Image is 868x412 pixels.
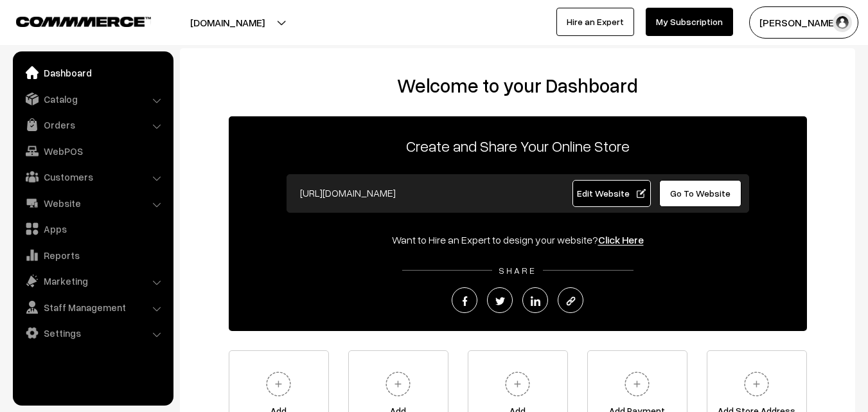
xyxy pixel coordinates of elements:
img: plus.svg [261,366,296,402]
a: Orders [16,113,169,136]
a: Apps [16,217,169,240]
a: Customers [16,165,169,188]
button: [PERSON_NAME] [749,6,858,39]
a: Settings [16,321,169,345]
img: plus.svg [619,366,655,402]
a: Click Here [598,233,644,246]
a: Hire an Expert [556,8,634,36]
a: Website [16,192,169,215]
p: Create and Share Your Online Store [229,134,807,157]
a: Edit Website [572,180,651,207]
a: COMMMERCE [16,13,128,28]
div: Want to Hire an Expert to design your website? [229,232,807,247]
a: Catalog [16,87,169,111]
img: plus.svg [500,366,535,402]
a: Go To Website [659,180,742,207]
a: WebPOS [16,139,169,163]
img: user [833,13,852,32]
a: Dashboard [16,61,169,84]
a: My Subscription [646,8,733,36]
span: SHARE [492,265,543,276]
button: [DOMAIN_NAME] [145,6,310,39]
img: plus.svg [380,366,416,402]
img: plus.svg [739,366,774,402]
span: Go To Website [670,188,731,199]
a: Staff Management [16,296,169,319]
img: COMMMERCE [16,17,151,26]
span: Edit Website [577,188,646,199]
a: Reports [16,244,169,267]
a: Marketing [16,269,169,292]
h2: Welcome to your Dashboard [193,74,842,97]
